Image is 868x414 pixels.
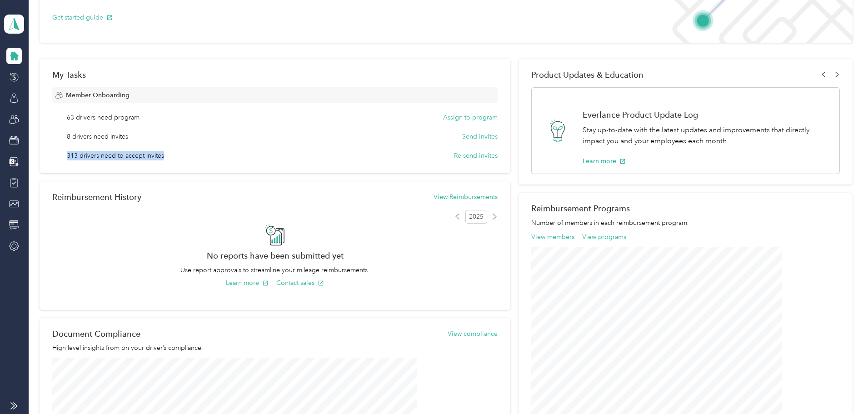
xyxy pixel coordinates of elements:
[531,218,840,228] p: Number of members in each reimbursement program.
[52,13,113,22] button: Get started guide
[583,125,830,147] p: Stay up-to-date with the latest updates and improvements that directly impact you and your employ...
[52,192,141,202] h2: Reimbursement History
[66,90,130,100] span: Member Onboarding
[582,232,626,242] button: View programs
[52,343,498,353] p: High level insights from on your driver’s compliance.
[531,232,574,242] button: View members
[67,132,128,141] span: 8 drivers need invites
[583,110,830,120] h1: Everlance Product Update Log
[443,113,498,122] button: Assign to program
[52,265,498,275] p: Use report approvals to streamline your mileage reimbursements.
[531,204,840,213] h2: Reimbursement Programs
[52,70,498,80] div: My Tasks
[817,363,868,414] iframe: Everlance-gr Chat Button Frame
[465,210,487,224] span: 2025
[276,278,324,288] button: Contact sales
[462,132,498,141] button: Send invites
[52,251,498,260] h2: No reports have been submitted yet
[434,192,498,202] button: View Reimbursements
[583,156,626,166] button: Learn more
[52,329,140,339] h2: Document Compliance
[454,151,498,160] button: Re-send invites
[67,151,164,160] span: 313 drivers need to accept invites
[531,70,644,80] span: Product Updates & Education
[67,113,140,122] span: 63 drivers need program
[448,329,498,339] button: View compliance
[226,278,269,288] button: Learn more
